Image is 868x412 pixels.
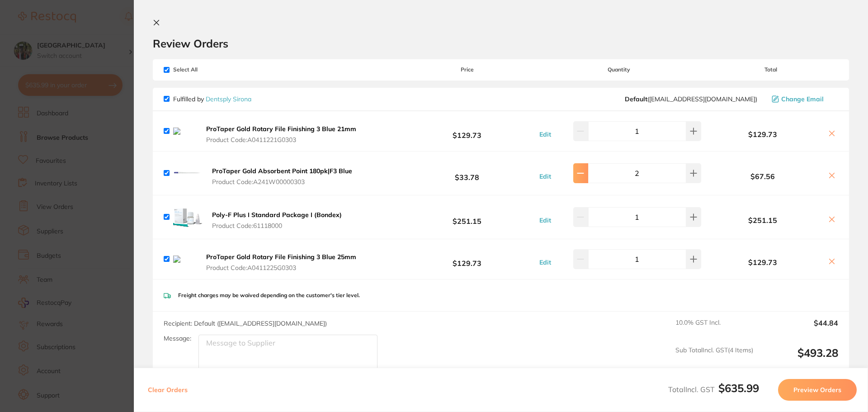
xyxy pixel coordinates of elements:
a: Dentsply Sirona [206,95,251,103]
b: $33.78 [400,165,534,182]
img: ZTF5NmYxYg [173,256,196,263]
b: $251.15 [400,209,534,226]
img: MzZsNWludg [173,159,202,188]
span: Quantity [535,66,703,73]
span: Select All [164,66,254,73]
button: Change Email [769,95,838,103]
button: Preview Orders [778,379,857,401]
span: Product Code: A0411225G0303 [206,264,362,271]
span: Product Code: 61118000 [212,222,342,229]
b: $67.56 [703,172,822,180]
span: Product Code: A0411221G0303 [206,136,362,143]
button: Edit [537,172,554,180]
p: Fulfilled by [173,95,251,103]
p: Freight charges may be waived depending on the customer's tier level. [178,292,360,298]
span: Total Incl. GST [668,385,759,394]
b: $129.73 [400,123,534,139]
span: Sub Total Incl. GST ( 4 Items) [675,346,753,371]
span: 10.0 % GST Incl. [675,319,753,339]
button: Edit [537,216,554,224]
button: Edit [537,258,554,266]
b: Default [625,95,647,103]
button: Edit [537,130,554,138]
span: Product Code: A241W00000303 [212,178,352,185]
img: OW5rcXMxYg [173,203,202,232]
button: ProTaper Gold Rotary File Finishing 3 Blue 21mm Product Code:A0411221G0303 [203,125,365,144]
b: $129.73 [400,251,534,268]
span: clientservices@dentsplysirona.com [625,95,757,103]
b: $635.99 [718,381,759,395]
b: ProTaper Gold Absorbent Point 180pk|F3 Blue [212,167,352,175]
h2: Review Orders [153,37,849,50]
output: $493.28 [760,346,838,371]
img: MTI0dmkyaw [173,128,196,135]
b: $129.73 [703,258,822,266]
b: ProTaper Gold Rotary File Finishing 3 Blue 21mm [206,125,356,133]
button: Poly-F Plus I Standard Package I (Bondex) Product Code:61118000 [209,211,344,230]
b: $129.73 [703,130,822,138]
span: Total [703,66,838,73]
button: ProTaper Gold Absorbent Point 180pk|F3 Blue Product Code:A241W00000303 [209,167,355,186]
span: Change Email [781,95,824,103]
button: ProTaper Gold Rotary File Finishing 3 Blue 25mm Product Code:A0411225G0303 [203,253,365,272]
span: Price [400,66,534,73]
b: ProTaper Gold Rotary File Finishing 3 Blue 25mm [206,253,356,261]
b: Poly-F Plus I Standard Package I (Bondex) [212,211,342,219]
label: Message: [164,335,191,342]
button: Clear Orders [145,379,190,401]
span: Recipient: Default ( [EMAIL_ADDRESS][DOMAIN_NAME] ) [164,319,327,327]
output: $44.84 [760,319,838,339]
b: $251.15 [703,216,822,224]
